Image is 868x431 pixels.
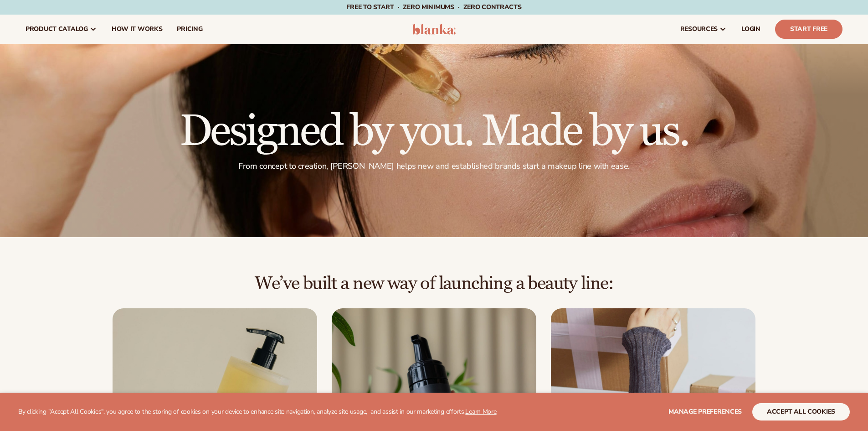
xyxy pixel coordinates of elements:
p: From concept to creation, [PERSON_NAME] helps new and established brands start a makeup line with... [180,161,688,171]
span: resources [680,26,718,33]
h2: We’ve built a new way of launching a beauty line: [26,274,842,294]
a: How It Works [104,15,170,44]
h1: Designed by you. Made by us. [180,110,688,154]
a: resources [673,15,734,44]
a: product catalog [18,15,104,44]
span: product catalog [26,26,88,33]
button: Manage preferences [668,403,742,421]
img: logo [412,24,456,35]
a: Start Free [775,20,842,39]
p: By clicking "Accept All Cookies", you agree to the storing of cookies on your device to enhance s... [18,408,497,416]
a: LOGIN [734,15,768,44]
span: Manage preferences [668,407,742,416]
span: Free to start · ZERO minimums · ZERO contracts [346,3,521,11]
a: Learn More [465,407,496,416]
button: accept all cookies [752,403,850,421]
a: pricing [169,15,210,44]
span: How It Works [112,26,163,33]
span: LOGIN [741,26,760,33]
span: pricing [177,26,202,33]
